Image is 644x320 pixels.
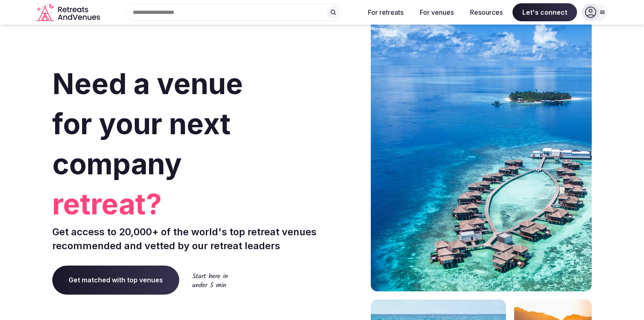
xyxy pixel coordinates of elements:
a: Get matched with top venues [52,266,179,294]
img: Start here in under 5 min [192,273,228,287]
a: Visit the homepage [36,3,102,22]
svg: Retreats and Venues company logo [36,3,102,22]
span: Need a venue for your next company [52,66,243,181]
span: Let's connect [513,3,577,21]
p: Get access to 20,000+ of the world's top retreat venues recommended and vetted by our retreat lea... [52,225,319,252]
span: retreat? [52,184,319,224]
button: Resources [464,3,509,21]
button: For venues [413,3,460,21]
button: For retreats [361,3,410,21]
